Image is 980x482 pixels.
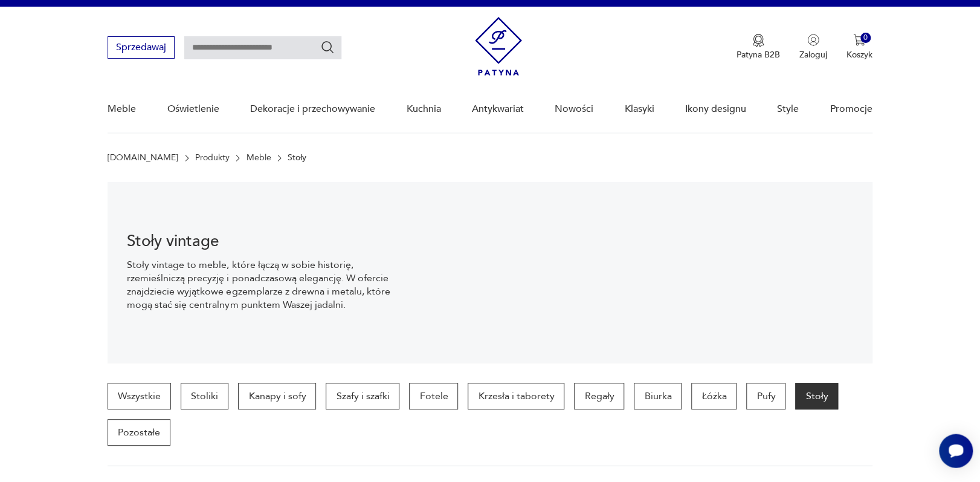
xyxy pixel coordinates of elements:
a: Szafy i szafki [326,383,399,409]
p: Stoły vintage to meble, które łączą w sobie historię, rzemieślniczą precyzję i ponadczasową elega... [127,258,394,311]
p: Zaloguj [799,49,827,60]
a: [DOMAIN_NAME] [108,153,178,163]
a: Style [777,86,799,132]
p: Koszyk [846,49,872,60]
a: Pozostałe [108,419,170,446]
img: Ikona medalu [752,34,764,47]
iframe: Smartsupp widget button [939,434,973,467]
a: Produkty [195,153,230,163]
img: Ikona koszyka [853,34,865,46]
a: Meble [246,153,271,163]
a: Kuchnia [406,86,440,132]
button: Szukaj [320,40,335,54]
button: Zaloguj [799,34,827,60]
h1: Stoły vintage [127,234,394,249]
a: Meble [108,86,136,132]
a: Antykwariat [472,86,524,132]
a: Ikona medaluPatyna B2B [737,34,780,60]
img: Patyna - sklep z meblami i dekoracjami vintage [475,17,522,76]
img: Ikonka użytkownika [807,34,819,46]
a: Krzesła i taborety [468,383,564,409]
a: Dekoracje i przechowywanie [250,86,375,132]
p: Stoły [288,153,306,163]
a: Promocje [830,86,872,132]
a: Sprzedawaj [108,44,175,53]
a: Regały [574,383,624,409]
a: Biurka [634,383,682,409]
a: Stoły [795,383,838,409]
a: Nowości [555,86,593,132]
a: Pufy [746,383,785,409]
button: Sprzedawaj [108,36,175,59]
a: Klasyki [624,86,654,132]
div: 0 [860,33,871,43]
a: Kanapy i sofy [238,383,316,409]
a: Fotele [409,383,458,409]
a: Wszystkie [108,383,171,409]
a: Łóżka [691,383,737,409]
a: Ikony designu [685,86,746,132]
p: Patyna B2B [737,49,780,60]
a: Stoliki [181,383,228,409]
button: 0Koszyk [846,34,872,60]
a: Oświetlenie [167,86,219,132]
button: Patyna B2B [737,34,780,60]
